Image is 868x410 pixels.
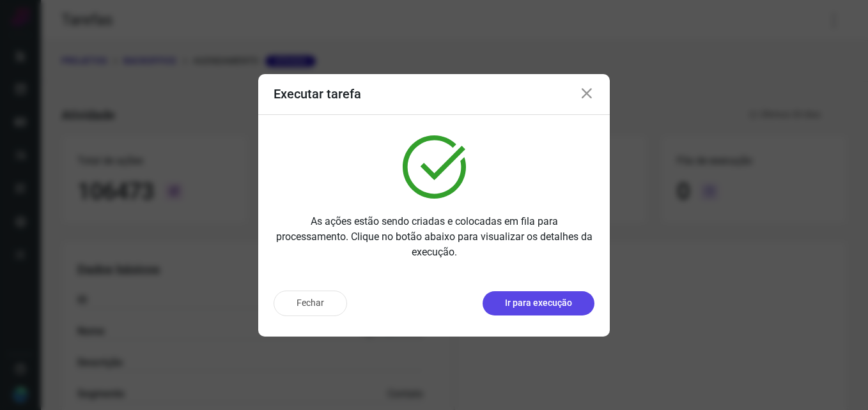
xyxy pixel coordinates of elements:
button: Fechar [274,291,347,316]
img: verified.svg [403,135,466,199]
h3: Executar tarefa [274,86,361,102]
p: Ir para execução [505,296,572,310]
p: As ações estão sendo criadas e colocadas em fila para processamento. Clique no botão abaixo para ... [274,214,594,260]
button: Ir para execução [483,291,594,315]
